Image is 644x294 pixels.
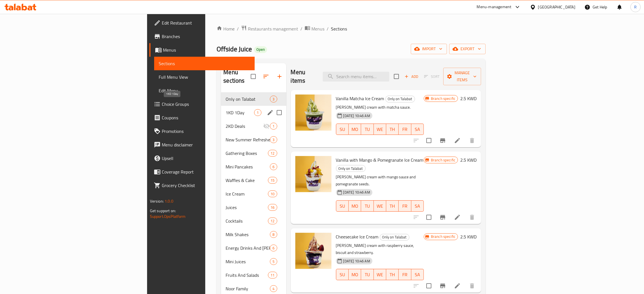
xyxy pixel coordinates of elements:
[305,25,324,32] a: Menus
[268,205,277,210] span: 16
[423,135,435,146] span: Select to update
[336,269,349,280] button: SU
[376,202,384,210] span: WE
[429,96,458,101] span: Branch specific
[226,190,268,197] span: Ice Cream
[399,269,411,280] button: FR
[159,74,250,80] span: Full Menu View
[436,210,449,224] button: Branch-specific-item
[221,119,286,133] div: 2KD Deals1
[162,101,250,107] span: Choice Groups
[268,150,277,157] div: items
[429,234,458,239] span: Branch specific
[634,4,637,10] span: R
[226,96,270,102] div: Only on Talabat
[436,134,449,147] button: Branch-specific-item
[291,68,316,85] h2: Menu items
[295,233,331,269] img: Cheesecake Ice Cream
[270,124,277,129] span: 1
[349,200,361,212] button: MO
[323,72,389,82] input: search
[351,125,359,133] span: MO
[361,200,374,212] button: TU
[226,285,270,292] span: Noor Family
[162,114,250,121] span: Coupons
[414,125,422,133] span: SA
[149,138,255,152] a: Menu disclaimer
[163,47,250,53] span: Menus
[221,106,286,119] div: 1KD 1Day1edit
[226,123,263,130] div: 2KD Deals
[154,84,255,97] a: Edit Menu
[150,213,186,220] a: Support.OpsPlatform
[341,113,372,119] span: [DATE] 10:46 AM
[226,177,268,184] span: Waffles & Cake
[154,57,255,70] a: Sections
[361,124,374,135] button: TU
[336,156,423,164] span: Vanilla with Mango & Pomegranate Ice Cream
[221,255,286,268] div: Mini Juices5
[270,137,277,142] span: 3
[221,160,286,174] div: Mini Pancakes6
[401,125,409,133] span: FR
[254,46,267,53] div: Open
[226,272,268,278] span: Fruits And Salads
[226,231,270,238] span: Milk Shakes
[351,202,359,210] span: MO
[460,156,477,164] h6: 2.5 KWD
[268,273,277,278] span: 11
[259,70,273,83] span: Sort sections
[336,94,384,103] span: Vanilla Matcha Ice Cream
[226,136,270,143] div: New Summer Refreshers
[374,200,386,212] button: WE
[149,97,255,111] a: Choice Groups
[404,73,419,80] span: Add
[268,178,277,183] span: 15
[414,202,422,210] span: SA
[268,204,277,211] div: items
[341,190,372,195] span: [DATE] 10:46 AM
[273,70,286,83] button: Add section
[226,150,268,157] span: Gathering Boxes
[388,271,396,279] span: TH
[423,280,435,292] span: Select to update
[399,124,411,135] button: FR
[402,72,420,81] button: Add
[268,272,277,278] div: items
[349,124,361,135] button: MO
[217,25,486,32] nav: breadcrumb
[336,174,424,188] p: [PERSON_NAME] cream with mango sauce and pomegranate seeds.
[159,60,250,67] span: Sections
[270,123,277,130] div: items
[254,47,267,52] span: Open
[327,25,329,32] li: /
[226,218,268,224] span: Cocktails
[149,124,255,138] a: Promotions
[401,271,409,279] span: FR
[270,285,277,292] div: items
[270,245,277,251] span: 6
[221,268,286,282] div: Fruits And Salads11
[411,269,424,280] button: SA
[226,258,270,265] span: Mini Juices
[460,233,477,241] h6: 2.5 KWD
[386,124,399,135] button: TH
[241,25,298,32] a: Restaurants management
[300,25,302,32] li: /
[162,141,250,148] span: Menu disclaimer
[149,165,255,179] a: Coverage Report
[268,218,277,224] div: items
[247,71,259,82] span: Select all sections
[226,163,270,170] span: Mini Pancakes
[149,16,255,30] a: Edit Restaurant
[376,125,384,133] span: WE
[270,259,277,264] span: 5
[380,234,409,240] span: Only on Talabat
[399,200,411,212] button: FR
[149,43,255,57] a: Menus
[221,146,286,160] div: Gathering Boxes12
